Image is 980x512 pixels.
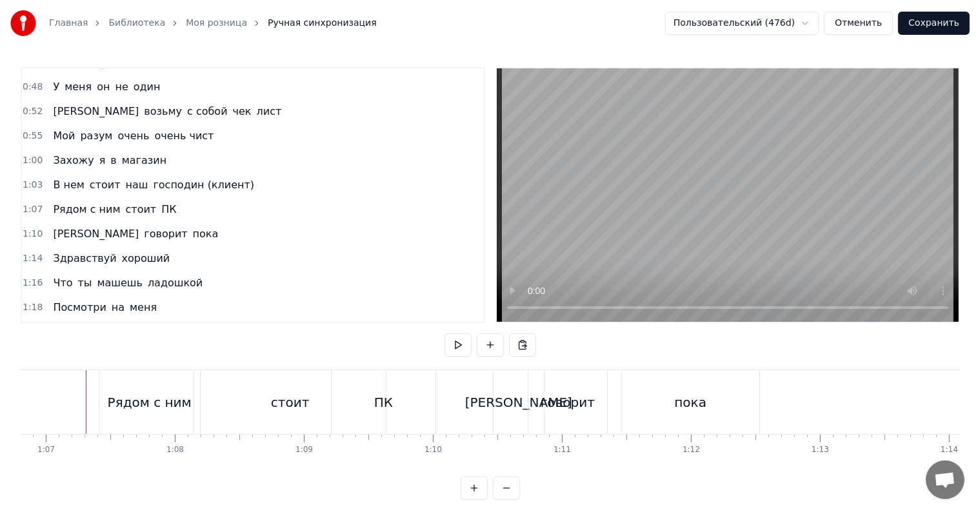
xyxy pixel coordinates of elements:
[23,228,43,241] span: 1:10
[143,226,188,241] span: говорит
[95,275,143,290] span: машешь
[374,393,393,412] div: ПК
[425,445,442,455] div: 1:10
[108,393,192,412] div: Рядом с ним
[152,177,255,192] span: господин (клиент)
[52,300,107,315] span: Посмотри
[114,79,129,94] span: не
[128,300,158,315] span: меня
[79,128,114,143] span: разум
[143,104,183,119] span: возьму
[52,177,85,192] span: В нем
[23,203,43,216] span: 1:07
[49,17,377,30] nav: breadcrumb
[812,445,829,455] div: 1:13
[52,226,140,241] span: [PERSON_NAME]
[683,445,700,455] div: 1:12
[49,17,88,30] a: Главная
[132,79,162,94] span: один
[232,104,253,119] span: чек
[186,17,247,30] a: Моя розница
[52,153,95,168] span: Захожу
[98,153,107,168] span: я
[52,79,61,94] span: У
[37,445,55,455] div: 1:07
[541,393,595,412] div: говорит
[108,17,165,30] a: Библиотека
[110,300,126,315] span: на
[166,445,184,455] div: 1:08
[109,153,117,168] span: в
[153,128,215,143] span: очень чист
[77,275,94,290] span: ты
[23,81,43,94] span: 0:48
[125,177,150,192] span: наш
[271,393,310,412] div: стоит
[23,301,43,314] span: 1:18
[52,104,140,119] span: [PERSON_NAME]
[824,12,893,35] button: Отменить
[95,79,111,94] span: он
[10,10,36,36] img: youka
[160,202,177,217] span: ПК
[23,130,43,143] span: 0:55
[674,393,706,412] div: пока
[121,251,172,266] span: хороший
[554,445,571,455] div: 1:11
[23,105,43,118] span: 0:52
[295,445,313,455] div: 1:09
[23,252,43,265] span: 1:14
[52,275,74,290] span: Что
[186,104,229,119] span: с собой
[23,179,43,192] span: 1:03
[116,128,150,143] span: очень
[146,275,204,290] span: ладошкой
[268,17,377,30] span: Ручная синхронизация
[52,251,117,266] span: Здравствуй
[52,202,121,217] span: Рядом с ним
[926,460,965,499] div: Открытый чат
[121,153,168,168] span: магазин
[192,226,220,241] span: пока
[941,445,958,455] div: 1:14
[125,202,158,217] span: стоит
[898,12,970,35] button: Сохранить
[465,393,572,412] div: [PERSON_NAME]
[255,104,283,119] span: лист
[88,177,122,192] span: стоит
[63,79,93,94] span: меня
[23,277,43,290] span: 1:16
[52,128,76,143] span: Мой
[23,154,43,167] span: 1:00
